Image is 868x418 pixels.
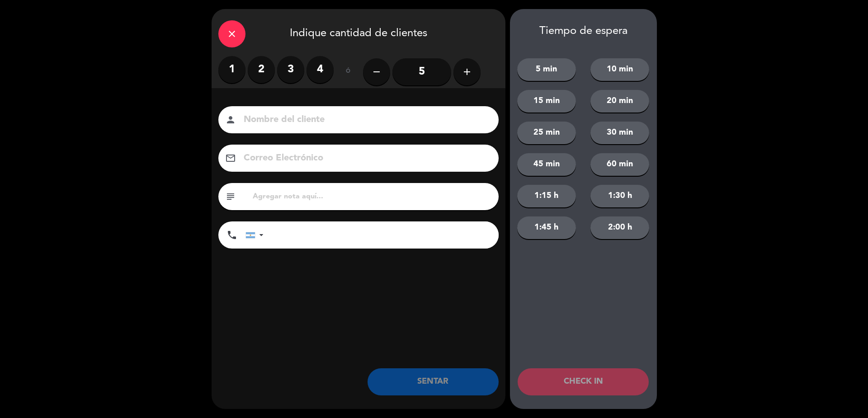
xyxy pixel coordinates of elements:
label: 4 [307,56,334,83]
button: 20 min [590,90,649,113]
i: email [225,153,236,164]
div: Tiempo de espera [510,25,657,38]
label: 3 [277,56,304,83]
button: SENTAR [368,368,499,395]
div: Indique cantidad de clientes [212,9,505,56]
i: person [225,114,236,125]
i: phone [226,230,237,240]
i: add [462,66,472,77]
label: 2 [248,56,275,83]
i: remove [371,66,382,77]
button: 1:45 h [517,216,576,239]
button: add [453,58,481,85]
div: ó [334,56,363,88]
i: close [226,28,237,39]
button: 2:00 h [590,216,649,239]
button: remove [363,58,390,85]
button: 30 min [590,122,649,144]
i: subject [225,191,236,202]
button: 5 min [517,58,576,81]
input: Nombre del cliente [243,112,487,128]
input: Agregar nota aquí... [252,190,492,203]
button: 60 min [590,153,649,176]
button: 10 min [590,58,649,81]
button: CHECK IN [518,368,649,395]
button: 1:30 h [590,185,649,207]
button: 1:15 h [517,185,576,207]
button: 45 min [517,153,576,176]
input: Correo Electrónico [243,150,487,166]
div: Argentina: +54 [246,222,267,248]
button: 15 min [517,90,576,113]
button: 25 min [517,122,576,144]
label: 1 [218,56,245,83]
